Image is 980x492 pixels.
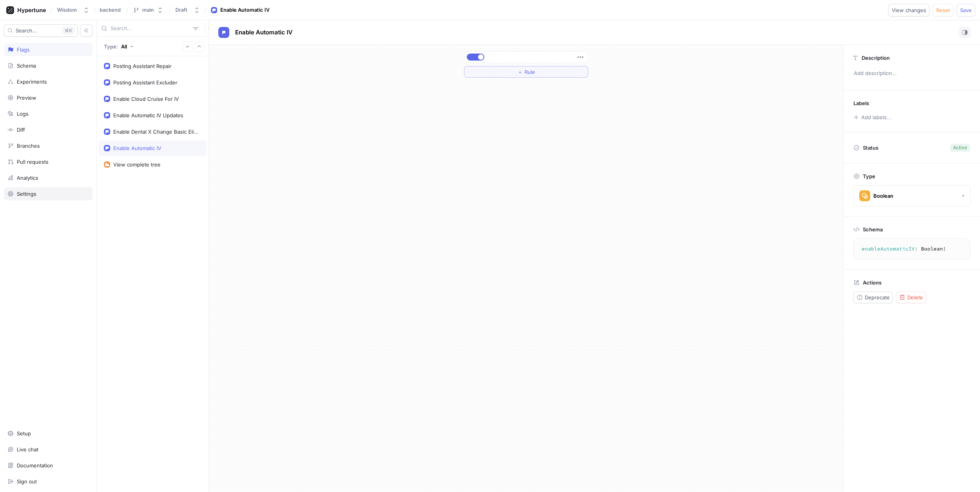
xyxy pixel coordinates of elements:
[62,27,74,34] div: K
[865,295,890,300] span: Deprecate
[960,8,972,13] span: Save
[4,459,93,472] a: Documentation
[17,63,36,69] div: Schema
[863,279,882,286] p: Actions
[17,111,29,117] div: Logs
[121,43,127,50] div: All
[175,7,187,13] div: Draft
[113,161,161,168] div: View complete tree
[17,127,25,133] div: Diff
[113,129,198,135] div: Enable Dental X Change Basic Eligibility Check
[857,242,967,256] textarea: enableAutomaticIV: Boolean!
[220,6,270,14] div: Enable Automatic IV
[907,295,923,300] span: Delete
[182,41,193,52] button: Expand all
[172,4,203,16] button: Draft
[933,4,953,16] button: Reset
[113,79,177,86] div: Posting Assistant Excluder
[57,7,77,13] div: Wisdom
[54,4,93,16] button: Wisdom
[896,292,926,303] button: Delete
[17,478,37,485] div: Sign out
[17,446,38,453] div: Live chat
[863,142,878,153] p: Status
[853,100,869,106] p: Labels
[853,292,893,303] button: Deprecate
[851,112,894,122] button: Add labels...
[863,226,883,233] p: Schema
[4,24,78,37] button: Search...K
[104,43,118,50] p: Type:
[862,55,890,61] p: Description
[113,112,183,118] div: Enable Automatic IV Updates
[957,4,975,16] button: Save
[17,47,30,53] div: Flags
[936,8,950,13] span: Reset
[17,191,36,197] div: Settings
[892,8,926,13] span: View changes
[235,29,293,36] span: Enable Automatic IV
[863,173,875,179] p: Type
[113,145,161,151] div: Enable Automatic IV
[953,144,967,151] div: Active
[130,4,166,16] button: main
[17,175,38,181] div: Analytics
[113,96,179,102] div: Enable Cloud Cruise For IV
[100,7,121,13] span: backend
[113,63,171,69] div: Posting Assistant Repair
[17,79,47,85] div: Experiments
[17,95,36,101] div: Preview
[464,66,588,78] button: ＋Rule
[17,159,48,165] div: Pull requests
[101,39,136,53] button: Type: All
[525,70,535,74] span: Rule
[17,462,53,469] div: Documentation
[194,41,204,52] button: Collapse all
[17,430,31,437] div: Setup
[853,185,971,206] button: Boolean
[17,143,40,149] div: Branches
[518,70,523,74] span: ＋
[873,193,893,199] div: Boolean
[142,7,154,13] div: main
[888,4,930,16] button: View changes
[16,28,37,33] span: Search...
[850,67,973,80] p: Add description...
[111,25,190,32] input: Search...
